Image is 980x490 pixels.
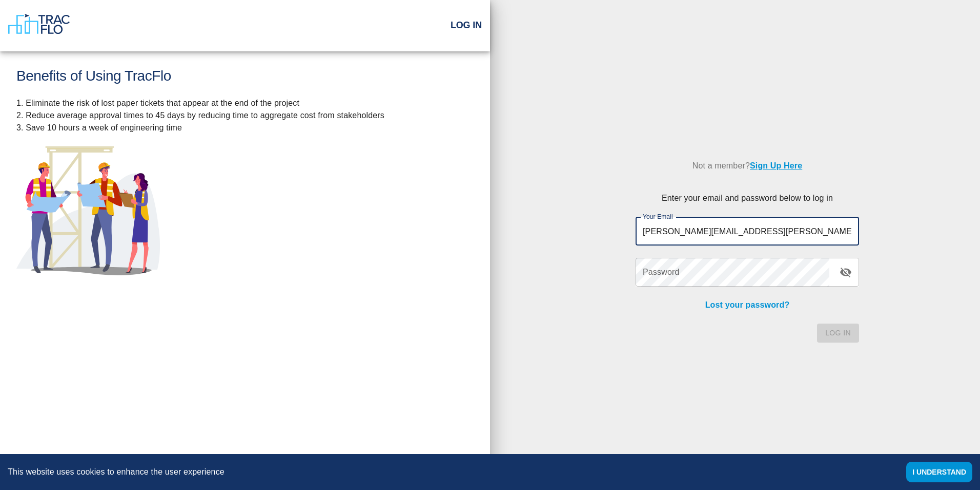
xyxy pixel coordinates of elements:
img: illustration [16,146,160,275]
a: Sign Up Here [750,161,802,170]
label: Your Email [643,212,673,221]
h1: Benefits of Using TracFlo [16,68,474,85]
h2: Log In [451,20,482,31]
a: Lost your password? [705,300,790,309]
button: toggle password visibility [833,260,858,285]
p: 1. Eliminate the risk of lost paper tickets that appear at the end of the project 2. Reduce avera... [16,97,474,134]
button: Accept cookies [906,462,972,482]
p: Not a member? [636,152,859,180]
div: This website uses cookies to enhance the user experience [8,466,891,478]
img: TracFlo [8,14,70,34]
p: Enter your email and password below to log in [636,192,859,204]
iframe: Chat Widget [929,441,980,490]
